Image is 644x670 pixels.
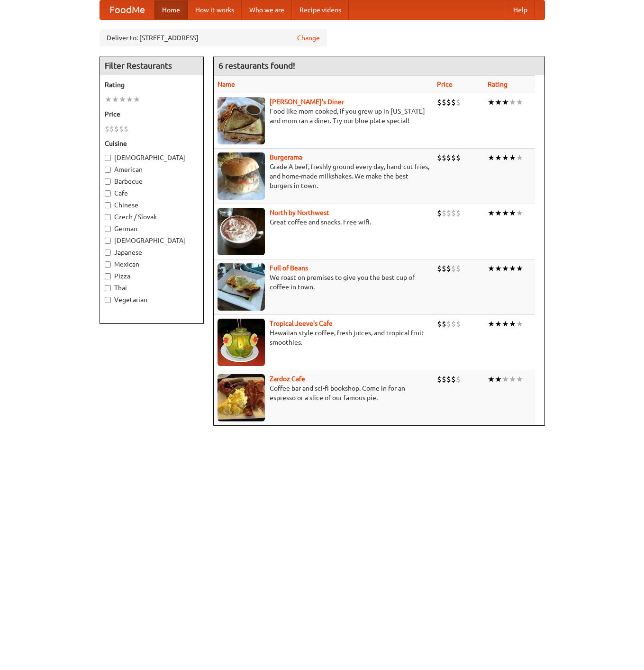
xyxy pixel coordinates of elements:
[105,200,199,210] label: Chinese
[218,97,265,144] img: sallys.jpg
[270,98,344,106] a: [PERSON_NAME]'s Diner
[105,226,111,232] input: German
[218,107,429,125] p: Food like mom cooked, if you grew up in [US_STATE] and mom ran a diner. Try our blue plate special!
[270,320,333,327] a: Tropical Jeeve's Cafe
[456,208,461,218] li: $
[105,139,199,148] h5: Cuisine
[488,152,495,163] li: ★
[488,374,495,384] li: ★
[516,97,523,107] li: ★
[105,273,111,279] input: Pizza
[446,319,451,329] li: $
[109,124,114,134] li: $
[509,208,516,218] li: ★
[270,209,329,216] b: North by Northwest
[516,208,523,218] li: ★
[437,152,442,163] li: $
[488,80,508,88] a: Rating
[495,374,502,384] li: ★
[105,188,199,198] label: Cafe
[506,0,535,19] a: Help
[502,208,509,218] li: ★
[516,152,523,163] li: ★
[270,153,302,161] a: Burgerama
[218,374,265,421] img: zardoz.jpg
[105,250,111,256] input: Japanese
[105,285,111,291] input: Thai
[124,124,128,134] li: $
[105,259,199,269] label: Mexican
[437,208,442,218] li: $
[105,297,111,303] input: Vegetarian
[218,152,265,200] img: burgerama.jpg
[242,0,292,19] a: Who we are
[218,273,429,292] p: We roast on premises to give you the best cup of coffee in town.
[446,374,451,384] li: $
[105,238,111,244] input: [DEMOGRAPHIC_DATA]
[495,208,502,218] li: ★
[188,0,242,19] a: How it works
[105,155,111,161] input: [DEMOGRAPHIC_DATA]
[502,374,509,384] li: ★
[105,109,199,119] h5: Price
[105,177,199,186] label: Barbecue
[509,152,516,163] li: ★
[100,0,154,19] a: FoodMe
[509,97,516,107] li: ★
[502,263,509,274] li: ★
[488,97,495,107] li: ★
[105,261,111,268] input: Mexican
[105,124,109,134] li: $
[451,263,456,274] li: $
[154,0,188,19] a: Home
[218,263,265,311] img: beans.jpg
[218,80,235,88] a: Name
[218,384,429,402] p: Coffee bar and sci-fi bookshop. Come in for an espresso or a slice of our famous pie.
[502,97,509,107] li: ★
[270,264,308,272] a: Full of Beans
[516,374,523,384] li: ★
[105,212,199,222] label: Czech / Slovak
[451,97,456,107] li: $
[437,374,442,384] li: $
[105,153,199,162] label: [DEMOGRAPHIC_DATA]
[451,319,456,329] li: $
[495,263,502,274] li: ★
[451,208,456,218] li: $
[297,33,320,43] a: Change
[270,375,305,383] a: Zardoz Cafe
[516,319,523,329] li: ★
[114,124,119,134] li: $
[218,61,295,70] ng-pluralize: 6 restaurants found!
[488,319,495,329] li: ★
[105,94,112,105] li: ★
[451,374,456,384] li: $
[105,224,199,233] label: German
[502,152,509,163] li: ★
[100,29,327,46] div: Deliver to: [STREET_ADDRESS]
[495,97,502,107] li: ★
[437,97,442,107] li: $
[105,236,199,245] label: [DEMOGRAPHIC_DATA]
[105,167,111,173] input: American
[119,94,126,105] li: ★
[456,97,461,107] li: $
[502,319,509,329] li: ★
[456,263,461,274] li: $
[218,319,265,366] img: jeeves.jpg
[456,152,461,163] li: $
[126,94,133,105] li: ★
[105,248,199,257] label: Japanese
[112,94,119,105] li: ★
[442,208,446,218] li: $
[218,162,429,190] p: Grade A beef, freshly ground every day, hand-cut fries, and home-made milkshakes. We make the bes...
[446,208,451,218] li: $
[105,271,199,281] label: Pizza
[105,190,111,197] input: Cafe
[451,152,456,163] li: $
[105,214,111,220] input: Czech / Slovak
